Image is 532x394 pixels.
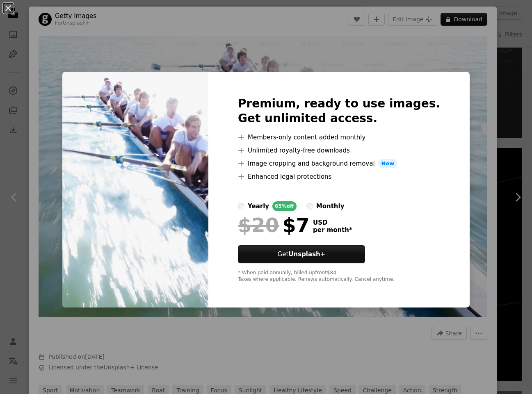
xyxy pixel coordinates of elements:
li: Image cropping and background removal [238,159,440,169]
div: $7 [238,214,310,236]
button: GetUnsplash+ [238,245,365,263]
img: premium_photo-1661964235989-8df2544a7058 [62,72,208,308]
span: $20 [238,214,279,236]
div: yearly [248,201,269,211]
span: USD [313,219,352,226]
span: New [378,159,398,169]
strong: Unsplash+ [288,251,325,258]
input: monthly [306,203,313,210]
li: Members-only content added monthly [238,132,440,142]
li: Enhanced legal protections [238,172,440,182]
li: Unlimited royalty-free downloads [238,146,440,155]
input: yearly65%off [238,203,244,210]
h2: Premium, ready to use images. Get unlimited access. [238,96,440,126]
div: monthly [316,201,345,211]
span: per month * [313,226,352,234]
div: 65% off [272,201,297,211]
div: * When paid annually, billed upfront $84 Taxes where applicable. Renews automatically. Cancel any... [238,270,440,283]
